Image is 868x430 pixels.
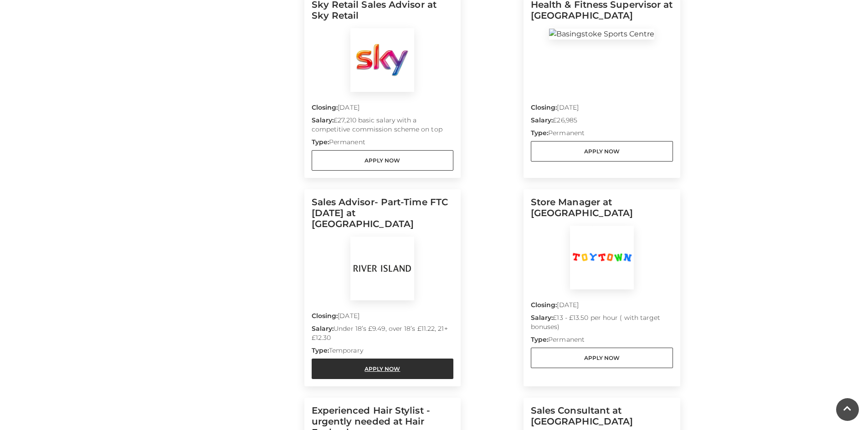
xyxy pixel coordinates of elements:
strong: Salary: [312,324,334,333]
img: River Island [350,237,414,300]
a: Apply Now [312,359,454,379]
p: Temporary [312,346,454,359]
p: £27,210 basic salary with a competitive commission scheme on top [312,116,454,137]
strong: Salary: [531,116,553,124]
img: Toy Town [570,226,634,289]
h5: Store Manager at [GEOGRAPHIC_DATA] [531,197,673,226]
strong: Type: [312,138,329,146]
h5: Sales Advisor- Part-Time FTC [DATE] at [GEOGRAPHIC_DATA] [312,197,454,237]
p: £26,985 [531,116,673,128]
strong: Type: [531,335,548,344]
strong: Salary: [312,116,334,124]
p: Permanent [531,335,673,348]
img: Basingstoke Sports Centre [549,29,654,40]
strong: Closing: [531,301,557,309]
strong: Type: [312,346,329,354]
strong: Type: [531,129,548,137]
img: Sky Retail [350,28,414,92]
p: £13 - £13.50 per hour ( with target bonuses) [531,313,673,335]
p: [DATE] [312,311,454,324]
a: Apply Now [531,348,673,368]
a: Apply Now [312,150,454,171]
p: Permanent [312,137,454,150]
a: Apply Now [531,141,673,162]
p: [DATE] [531,300,673,313]
p: [DATE] [312,103,454,116]
strong: Salary: [531,314,553,322]
strong: Closing: [531,103,557,111]
strong: Closing: [312,103,338,111]
p: [DATE] [531,103,673,116]
p: Permanent [531,128,673,141]
strong: Closing: [312,312,338,320]
p: Under 18’s £9.49, over 18’s £11.22, 21+ £12.30 [312,324,454,346]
